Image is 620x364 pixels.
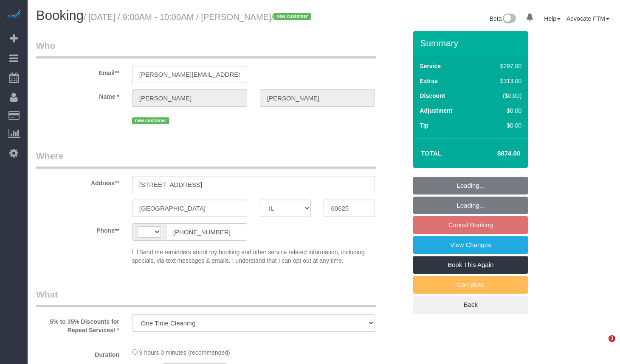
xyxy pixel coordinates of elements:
legend: What [36,288,376,307]
legend: Where [36,150,376,169]
a: Beta [490,15,516,22]
label: Duration [30,347,126,359]
iframe: Intercom live chat [591,335,612,356]
a: Advocate FTM [566,15,609,22]
input: Zip Code** [324,200,375,217]
span: new customer [273,13,310,20]
span: Booking [36,8,84,23]
div: $0.00 [482,121,522,130]
legend: Who [36,39,376,58]
small: / [DATE] / 9:00AM - 10:00AM / [PERSON_NAME] [84,12,313,22]
input: First Name** [132,89,247,107]
span: 3 [609,335,615,342]
a: View Changes [413,236,528,254]
div: $297.00 [482,62,522,70]
span: / [271,12,313,22]
img: New interface [502,14,516,25]
a: Book This Again [413,256,528,274]
div: $0.00 [482,106,522,115]
a: Back [413,296,528,314]
label: Service [420,62,441,70]
strong: Total [421,150,442,157]
div: $313.00 [482,77,522,85]
div: ($0.00) [482,92,522,100]
label: Extras [420,77,438,85]
h4: $874.00 [472,150,520,157]
label: Name * [30,89,126,101]
label: Discount [420,92,445,100]
span: 9 hours 0 minutes (recommended) [139,349,230,356]
label: Adjustment [420,106,452,115]
img: Automaid Logo [5,8,22,20]
label: Tip [420,121,428,130]
label: 5% to 35% Discounts for Repeat Services! * [30,314,126,334]
h3: Summary [420,38,524,48]
input: Last Name* [260,89,375,107]
span: Send me reminders about my booking and other service related information, including specials, via... [132,249,365,264]
a: Help [544,15,561,22]
span: new customer [132,117,169,124]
